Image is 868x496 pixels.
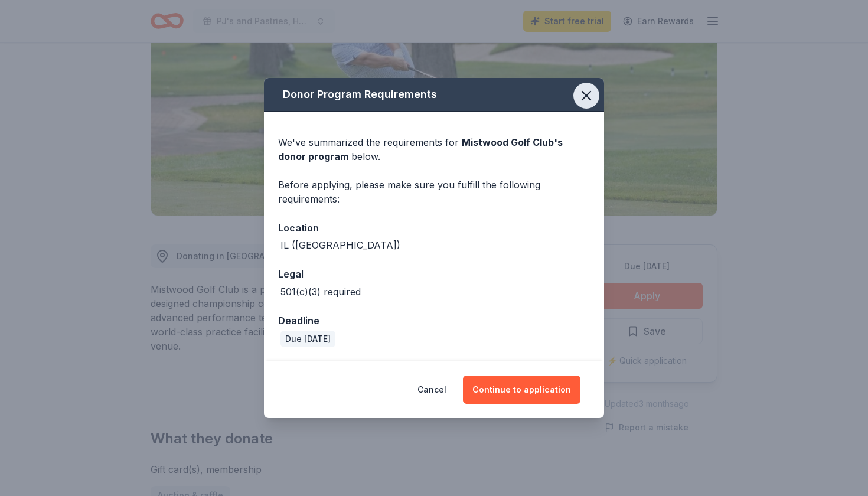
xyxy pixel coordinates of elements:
div: 501(c)(3) required [280,285,361,299]
button: Continue to application [463,376,580,404]
button: Cancel [417,376,446,404]
div: We've summarized the requirements for below. [278,135,590,164]
div: Deadline [278,313,590,328]
div: Before applying, please make sure you fulfill the following requirements: [278,178,590,206]
div: Donor Program Requirements [264,78,604,112]
div: Legal [278,266,590,282]
div: Location [278,220,590,236]
div: IL ([GEOGRAPHIC_DATA]) [280,238,400,252]
div: Due [DATE] [280,331,335,347]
